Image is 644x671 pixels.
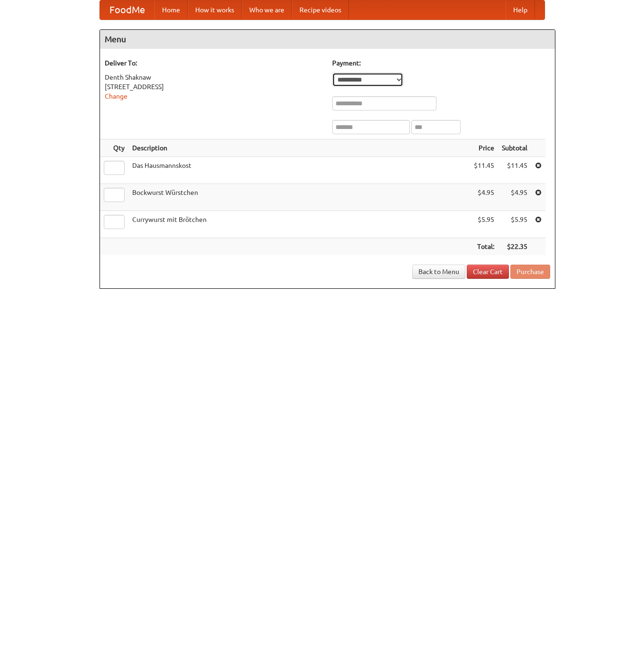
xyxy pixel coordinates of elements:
a: Who we are [242,0,292,19]
th: Total: [470,238,498,256]
h4: Menu [100,30,555,49]
a: Change [105,92,127,100]
td: $5.95 [470,211,498,238]
td: $5.95 [498,211,531,238]
td: $11.45 [498,157,531,184]
th: Qty [100,139,128,157]
th: Description [128,139,470,157]
div: [STREET_ADDRESS] [105,82,323,92]
th: $22.35 [498,238,531,256]
td: $4.95 [470,184,498,211]
h5: Deliver To: [105,58,323,68]
button: Purchase [510,265,550,279]
th: Price [470,139,498,157]
a: Home [154,0,188,19]
td: Currywurst mit Brötchen [128,211,470,238]
a: Clear Cart [467,265,509,279]
h5: Payment: [332,58,550,68]
a: Recipe videos [292,0,349,19]
td: Das Hausmannskost [128,157,470,184]
a: FoodMe [100,0,154,19]
div: Denth Shaknaw [105,73,323,82]
td: $11.45 [470,157,498,184]
td: Bockwurst Würstchen [128,184,470,211]
a: How it works [188,0,242,19]
td: $4.95 [498,184,531,211]
a: Help [506,0,535,19]
a: Back to Menu [412,265,465,279]
th: Subtotal [498,139,531,157]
